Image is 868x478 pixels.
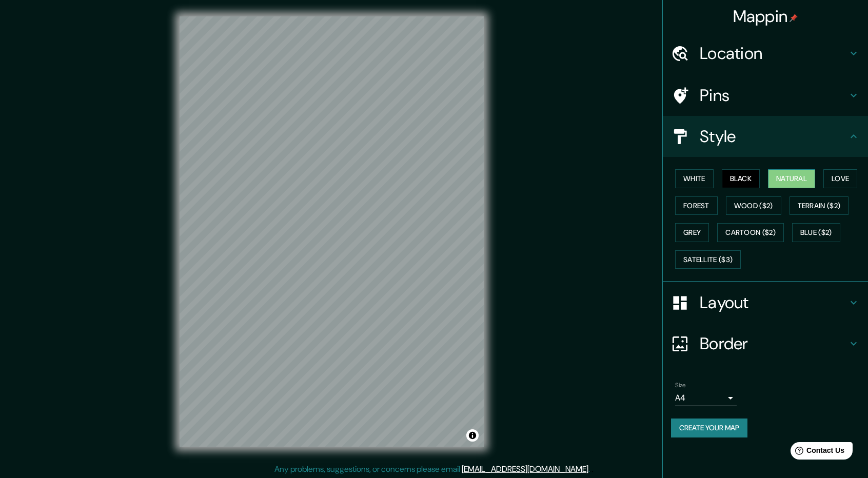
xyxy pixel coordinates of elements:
[663,75,868,116] div: Pins
[700,126,847,147] h4: Style
[663,116,868,157] div: Style
[663,282,868,323] div: Layout
[700,85,847,106] h4: Pins
[591,463,594,475] div: .
[675,196,718,215] button: Forest
[675,223,709,242] button: Grey
[733,6,798,27] h4: Mappin
[717,223,784,242] button: Cartoon ($2)
[590,463,591,475] div: .
[700,43,847,64] h4: Location
[274,463,590,475] p: Any problems, suggestions, or concerns please email .
[777,438,857,467] iframe: Help widget launcher
[823,169,857,188] button: Love
[675,169,714,188] button: White
[768,169,815,188] button: Natural
[790,196,849,215] button: Terrain ($2)
[663,323,868,364] div: Border
[722,169,760,188] button: Black
[663,33,868,74] div: Location
[180,16,484,447] canvas: Map
[675,250,741,269] button: Satellite ($3)
[671,419,747,437] button: Create your map
[675,381,686,390] label: Size
[700,292,847,313] h4: Layout
[466,429,479,442] button: Toggle attribution
[726,196,781,215] button: Wood ($2)
[675,390,737,406] div: A4
[462,464,588,474] a: [EMAIL_ADDRESS][DOMAIN_NAME]
[792,223,840,242] button: Blue ($2)
[700,333,847,354] h4: Border
[790,14,798,22] img: pin-icon.png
